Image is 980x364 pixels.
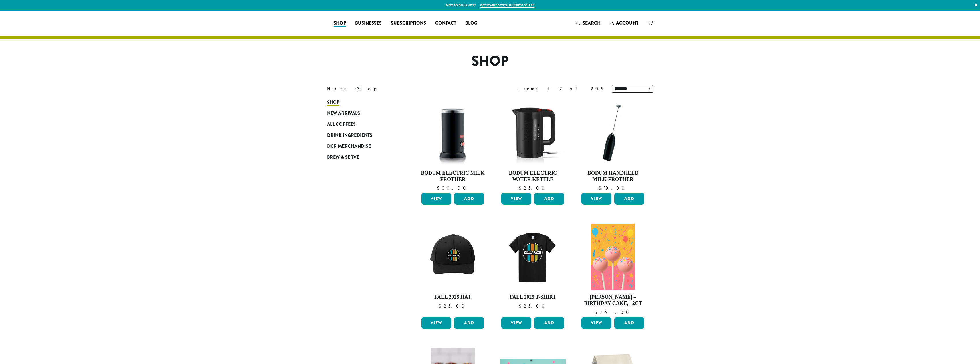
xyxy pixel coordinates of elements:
[519,185,524,191] span: $
[595,309,631,315] bdi: 36.00
[580,100,646,166] img: DP3927.01-002.png
[435,20,456,27] span: Contact
[327,99,339,106] span: Shop
[439,303,444,309] span: $
[500,170,566,182] h4: Bodum Electric Water Kettle
[420,224,486,314] a: Fall 2025 Hat $25.00
[437,185,468,191] bdi: 30.00
[454,317,484,329] button: Add
[591,224,635,290] img: Birthday-Cake.png
[519,303,524,309] span: $
[327,132,372,139] span: Drink Ingredients
[421,193,452,205] a: View
[323,53,658,70] h1: Shop
[616,20,638,26] span: Account
[421,317,452,329] a: View
[500,224,566,290] img: DCR-Retro-Three-Strip-Circle-Tee-Fall-WEB-scaled.jpg
[500,100,566,190] a: Bodum Electric Water Kettle $25.00
[614,317,644,329] button: Add
[534,317,564,329] button: Add
[334,20,346,27] span: Shop
[599,185,627,191] bdi: 10.00
[420,100,486,166] img: DP3954.01-002.png
[480,3,534,8] a: Get started with our best seller
[500,100,566,166] img: DP3955.01.png
[583,20,601,26] span: Search
[580,170,646,182] h4: Bodum Handheld Milk Frother
[465,20,477,27] span: Blog
[329,19,351,28] a: Shop
[501,317,531,329] a: View
[500,224,566,314] a: Fall 2025 T-Shirt $25.00
[454,193,484,205] button: Add
[595,309,599,315] span: $
[439,303,467,309] bdi: 25.00
[327,85,482,92] nav: Breadcrumb
[581,317,611,329] a: View
[327,110,360,117] span: New Arrivals
[327,154,359,161] span: Brew & Serve
[354,83,356,92] span: ›
[327,86,348,92] a: Home
[420,170,486,182] h4: Bodum Electric Milk Frother
[580,100,646,190] a: Bodum Handheld Milk Frother $10.00
[391,20,426,27] span: Subscriptions
[420,224,486,290] img: DCR-Retro-Three-Strip-Circle-Patch-Trucker-Hat-Fall-WEB-scaled.jpg
[580,294,646,306] h4: [PERSON_NAME] – Birthday Cake, 12ct
[500,294,566,300] h4: Fall 2025 T-Shirt
[355,20,382,27] span: Businesses
[614,193,644,205] button: Add
[581,193,611,205] a: View
[519,185,547,191] bdi: 25.00
[580,224,646,314] a: [PERSON_NAME] – Birthday Cake, 12ct $36.00
[327,130,396,141] a: Drink Ingredients
[420,100,486,190] a: Bodum Electric Milk Frother $30.00
[327,152,396,163] a: Brew & Serve
[599,185,603,191] span: $
[420,294,486,300] h4: Fall 2025 Hat
[327,108,396,119] a: New Arrivals
[518,85,603,92] div: Items 1-12 of 209
[327,119,396,130] a: All Coffees
[327,97,396,108] a: Shop
[327,143,371,150] span: DCR Merchandise
[327,121,356,128] span: All Coffees
[437,185,442,191] span: $
[501,193,531,205] a: View
[327,141,396,152] a: DCR Merchandise
[571,18,605,28] a: Search
[519,303,547,309] bdi: 25.00
[534,193,564,205] button: Add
